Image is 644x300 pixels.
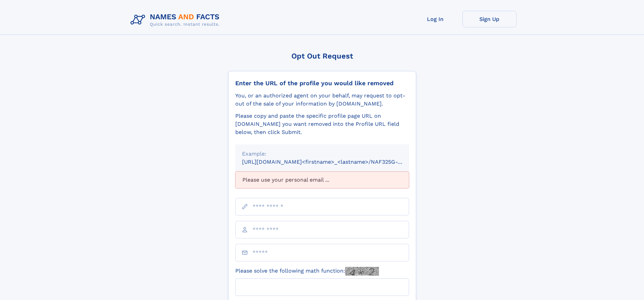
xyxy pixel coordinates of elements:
small: [URL][DOMAIN_NAME]<firstname>_<lastname>/NAF325G-xxxxxxxx [242,159,422,165]
label: Please solve the following math function: [235,267,379,276]
div: You, or an authorized agent on your behalf, may request to opt-out of the sale of your informatio... [235,92,409,108]
a: Log In [408,11,462,27]
a: Sign Up [462,11,517,27]
div: Enter the URL of the profile you would like removed [235,79,409,87]
img: Logo Names and Facts [128,11,225,29]
div: Example: [242,150,402,158]
div: Please use your personal email ... [235,171,409,188]
div: Please copy and paste the specific profile page URL on [DOMAIN_NAME] you want removed into the Pr... [235,112,409,136]
div: Opt Out Request [228,52,416,60]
